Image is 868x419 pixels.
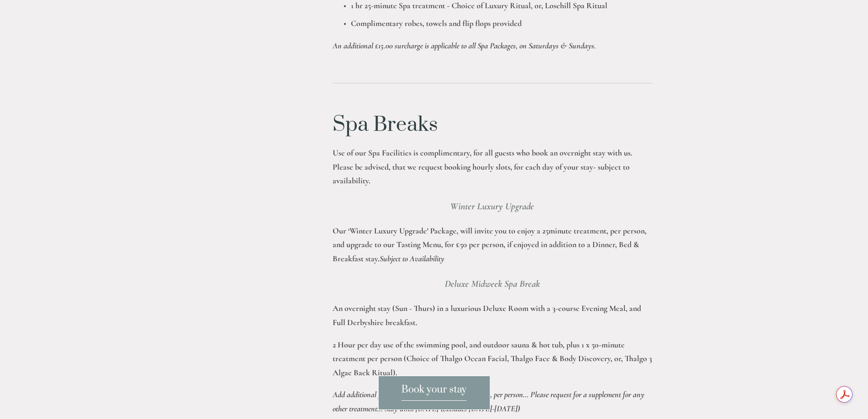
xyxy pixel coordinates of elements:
[401,383,467,401] span: Book your stay
[333,114,652,136] h1: Spa Breaks
[445,278,540,290] em: Deluxe Midweek Spa Break
[450,201,534,212] em: Winter Luxury Upgrade
[378,376,490,410] a: Book your stay
[333,301,652,329] p: An overnight stay (Sun - Thurs) in a luxurious Deluxe Room with a 3-course Evening Meal, and Full...
[333,338,652,380] p: 2 Hour per day use of the swimming pool, and outdoor sauna & hot tub, plus 1 x 50-minute treatmen...
[333,224,652,266] p: Our ‘Winter Luxury Upgrade’ Package, will invite you to enjoy a 25minute treatment, per person, a...
[351,16,652,31] p: Complimentary robes, towels and flip flops provided
[333,41,596,51] em: An additional £15.00 surcharge is applicable to all Spa Packages, on Saturdays & Sundays.
[333,146,652,188] p: Use of our Spa Facilities is complimentary, for all guests who book an overnight stay with us. Pl...
[380,253,444,264] em: Subject to Availability
[333,389,646,414] em: Add additional guests to stay in a Family Suite at £175, per person… Please request for a supplem...
[351,0,607,10] strong: 1 hr 25-minute Spa treatment - Choice of Luxury Ritual, or, Losehill Spa Ritual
